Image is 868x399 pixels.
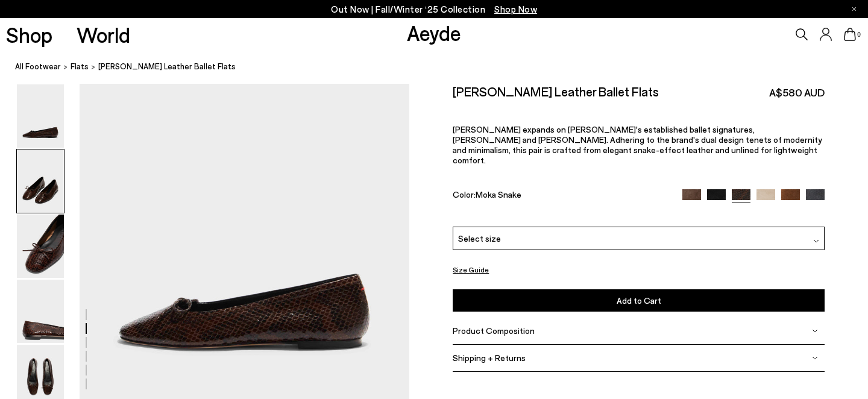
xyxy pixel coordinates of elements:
img: svg%3E [813,238,819,244]
span: 0 [856,31,862,38]
button: Size Guide [453,262,489,277]
span: [PERSON_NAME] Leather Ballet Flats [98,60,236,73]
span: Add to Cart [617,295,661,306]
p: Out Now | Fall/Winter ‘25 Collection [331,2,537,17]
img: svg%3E [812,328,818,334]
span: Select size [458,232,501,245]
a: Shop [6,24,52,45]
img: Delfina Leather Ballet Flats - Image 2 [17,149,64,213]
a: World [77,24,130,45]
img: Delfina Leather Ballet Flats - Image 3 [17,215,64,278]
a: Aeyde [407,20,461,45]
button: Add to Cart [453,289,825,312]
span: Moka Snake [476,189,521,199]
p: [PERSON_NAME] expands on [PERSON_NAME]'s established ballet signatures, [PERSON_NAME] and [PERSON... [453,124,825,165]
span: A$580 AUD [769,85,825,100]
a: flats [71,60,89,73]
span: flats [71,61,89,71]
span: Shipping + Returns [453,353,526,363]
img: svg%3E [812,355,818,361]
img: Delfina Leather Ballet Flats - Image 1 [17,84,64,148]
a: 0 [844,28,856,41]
a: All Footwear [15,60,61,73]
span: Product Composition [453,325,535,336]
span: Navigate to /collections/new-in [494,4,537,14]
nav: breadcrumb [15,51,868,84]
img: Delfina Leather Ballet Flats - Image 4 [17,280,64,343]
h2: [PERSON_NAME] Leather Ballet Flats [453,84,659,99]
div: Color: [453,189,670,203]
